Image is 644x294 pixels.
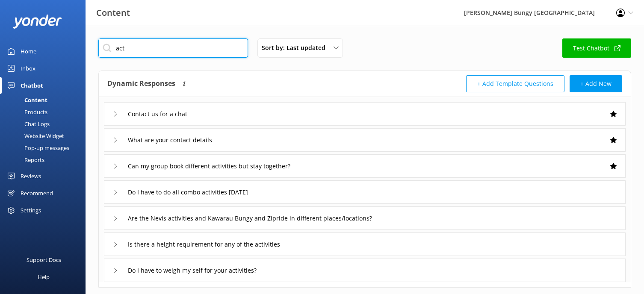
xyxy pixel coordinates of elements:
a: Chat Logs [5,118,86,130]
a: Website Widget [5,130,86,142]
div: Recommend [21,185,53,202]
div: Reviews [21,168,41,185]
input: Search all Chatbot Content [98,38,248,58]
div: Inbox [21,60,35,77]
div: Content [5,94,47,106]
button: + Add New [570,75,622,92]
a: Pop-up messages [5,142,86,154]
span: Sort by: Last updated [262,43,331,53]
button: + Add Template Questions [466,75,564,92]
div: Chatbot [21,77,43,94]
a: Reports [5,154,86,166]
a: Products [5,106,86,118]
div: Chat Logs [5,118,50,130]
div: Products [5,106,47,118]
div: Pop-up messages [5,142,69,154]
a: Content [5,94,86,106]
img: yonder-white-logo.png [13,15,62,29]
a: Test Chatbot [562,38,631,58]
h4: Dynamic Responses [107,75,175,92]
div: Settings [21,202,41,219]
div: Website Widget [5,130,64,142]
div: Help [38,268,50,285]
div: Support Docs [27,251,61,268]
h3: Content [96,6,130,20]
div: Reports [5,154,44,166]
div: Home [21,43,36,60]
